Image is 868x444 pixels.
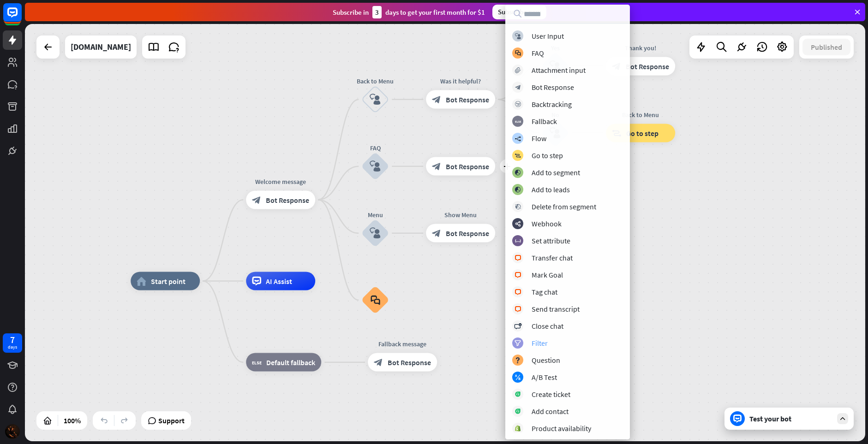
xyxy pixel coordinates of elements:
i: block_user_input [370,161,381,172]
div: Fallback message [361,339,444,349]
div: Was it helpful? [419,77,502,86]
div: Back to Menu [347,77,403,86]
div: Delete from segment [532,202,596,211]
i: block_ab_testing [515,374,521,380]
i: block_faq [515,50,521,56]
i: block_fallback [252,358,262,367]
i: block_add_to_segment [515,170,521,176]
span: Bot Response [626,61,669,71]
div: Add contact [532,407,569,416]
div: 3 [372,6,382,18]
div: Send transcript [532,304,580,314]
i: block_user_input [370,228,381,239]
div: Filter [532,338,548,348]
div: Subscribe now [492,5,546,19]
div: Set attribute [532,236,570,245]
div: Bot Response [532,83,574,92]
i: filter [515,340,521,346]
div: Close chat [532,321,563,331]
i: builder_tree [515,136,521,142]
div: FAQ [347,143,403,153]
div: User Input [532,31,564,41]
div: Product availability [532,424,591,433]
div: Menu [347,210,403,219]
i: block_livechat [515,255,521,261]
div: FAQ [532,48,544,58]
div: Create ticket [532,390,570,399]
div: Back to Menu [599,110,682,119]
i: block_bot_response [515,84,521,90]
button: Open LiveChat chat widget [7,4,35,31]
div: Question [532,355,560,365]
div: Fallback [532,117,557,126]
div: 100% [61,413,84,428]
i: home_2 [137,277,146,286]
div: Thank you! [599,43,682,52]
i: block_bot_response [432,95,441,104]
div: Welcome message [239,177,322,186]
span: Go to step [626,128,658,137]
div: A/B Test [532,373,557,382]
i: webhooks [515,221,521,227]
span: Bot Response [446,95,489,104]
div: Add to segment [532,168,580,177]
i: block_user_input [515,33,521,39]
i: block_close_chat [514,323,521,329]
div: Backtracking [532,100,572,109]
div: maigross.myportfolio.com [71,36,131,59]
i: block_bot_response [432,229,441,238]
div: Go to step [532,151,563,160]
i: block_delete_from_segment [515,204,521,210]
span: Bot Response [266,195,309,204]
span: Bot Response [446,229,489,238]
div: 7 [10,336,15,344]
i: block_livechat [515,289,521,295]
div: Transfer chat [532,253,573,262]
i: block_faq [371,295,380,305]
i: block_fallback [515,118,521,124]
span: Support [158,413,185,428]
i: block_backtracking [515,101,521,107]
div: Mark Goal [532,270,563,279]
div: Show Menu [419,210,502,219]
div: Attachment input [532,65,586,75]
button: Published [802,39,850,55]
a: 7 days [3,333,22,353]
i: block_add_to_segment [515,187,521,193]
div: Test your bot [749,414,832,423]
i: block_user_input [370,94,381,105]
span: AI Assist [266,277,292,286]
div: days [8,344,17,350]
span: Bot Response [388,358,431,367]
div: Webhook [532,219,562,228]
div: Flow [532,134,546,143]
div: Tag chat [532,287,557,296]
i: block_livechat [515,306,521,312]
i: block_bot_response [252,195,261,204]
i: block_bot_response [432,162,441,171]
span: Bot Response [446,162,489,171]
i: plus [503,163,510,170]
i: block_question [515,357,521,363]
span: Default fallback [266,358,315,367]
i: block_livechat [515,272,521,278]
i: block_goto [515,153,521,159]
div: Subscribe in days to get your first month for $1 [333,6,485,18]
i: block_set_attribute [515,238,521,244]
div: Add to leads [532,185,570,194]
span: Start point [151,277,186,286]
i: block_attachment [515,67,521,73]
i: block_bot_response [374,358,383,367]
